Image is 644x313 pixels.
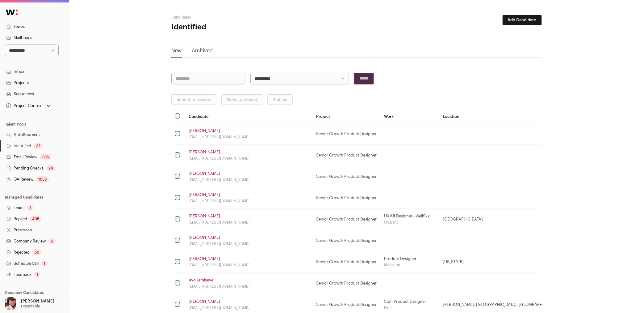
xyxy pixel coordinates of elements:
a: [PERSON_NAME] [189,150,220,155]
button: Open dropdown [2,297,56,311]
div: [EMAIL_ADDRESS][DOMAIN_NAME] [189,263,309,268]
td: Product Designer [380,251,439,273]
a: Ayo Jemiseye [189,278,213,283]
td: UX/UI Designer - WellSky [380,209,439,230]
td: Senior Growth Product Designer [312,187,380,209]
td: Senior Growth Product Designer [312,273,380,294]
a: New [171,47,182,57]
div: 1 [34,272,40,278]
a: [PERSON_NAME] [189,299,220,304]
td: Senior Growth Product Designer [312,230,380,251]
a: [PERSON_NAME] [189,214,220,219]
div: Project Context [5,103,43,108]
p: Hospitable [21,304,40,309]
a: [PERSON_NAME] [189,256,220,261]
div: [EMAIL_ADDRESS][DOMAIN_NAME] [189,220,309,225]
th: Location [439,110,572,123]
div: 335 [40,154,51,160]
div: [EMAIL_ADDRESS][DOMAIN_NAME] [189,241,309,246]
div: Globant [384,220,435,225]
h1: Identified [171,22,295,32]
td: Senior Growth Product Designer [312,123,380,145]
div: [EMAIL_ADDRESS][DOMAIN_NAME] [189,199,309,204]
td: [US_STATE] [439,251,572,273]
div: 1053 [36,176,49,182]
div: Pleo [384,305,435,310]
button: Open dropdown [5,101,52,110]
img: 14759586-medium_jpg [4,297,17,311]
div: 1 [41,260,48,267]
a: [PERSON_NAME] [189,192,220,197]
td: Senior Growth Product Designer [312,209,380,230]
p: [PERSON_NAME] [21,299,54,304]
a: [PERSON_NAME] [189,128,220,133]
div: 6 [48,238,56,244]
td: [GEOGRAPHIC_DATA] [439,209,572,230]
td: Senior Growth Product Designer [312,145,380,166]
div: [EMAIL_ADDRESS][DOMAIN_NAME] [189,284,309,289]
th: Candidate [185,110,312,123]
h2: Candidates [171,15,295,20]
td: Senior Growth Product Designer [312,251,380,273]
div: 32 [34,143,43,149]
div: [EMAIL_ADDRESS][DOMAIN_NAME] [189,305,309,310]
div: MegaFon [384,263,435,268]
a: Archived [192,47,213,57]
div: 50 [32,249,42,255]
div: 1 [27,205,33,211]
div: 24 [46,165,56,171]
a: [PERSON_NAME] [189,235,220,240]
div: [EMAIL_ADDRESS][DOMAIN_NAME] [189,135,309,139]
td: Senior Growth Product Designer [312,166,380,187]
a: [PERSON_NAME] [189,171,220,176]
img: Wellfound [2,6,21,19]
th: Work [380,110,439,123]
div: 495 [30,216,42,222]
th: Project [312,110,380,123]
div: [EMAIL_ADDRESS][DOMAIN_NAME] [189,156,309,161]
div: [EMAIL_ADDRESS][DOMAIN_NAME] [189,177,309,182]
button: Add Candidate [503,15,542,25]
